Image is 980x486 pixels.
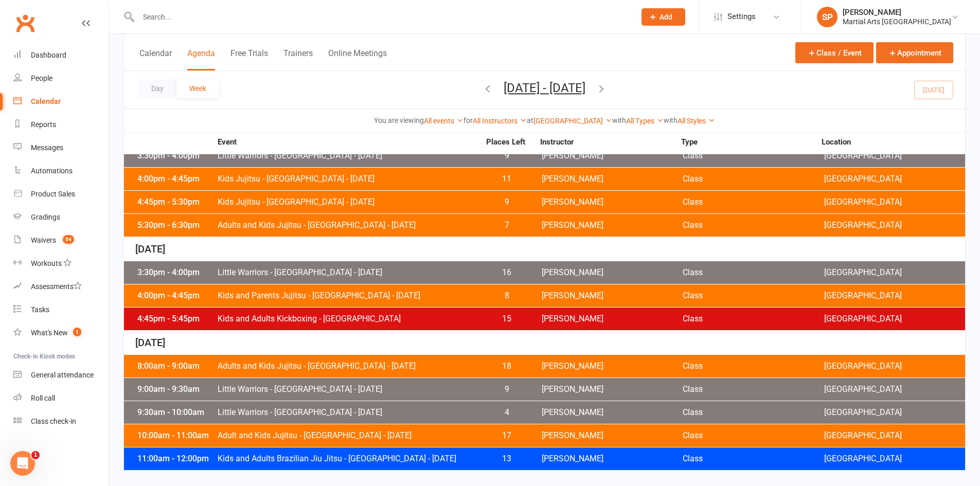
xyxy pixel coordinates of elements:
a: Roll call [13,387,109,410]
a: Class kiosk mode [13,410,109,433]
span: 4 [480,408,534,417]
div: 4:45pm - 5:45pm [135,315,217,323]
div: 3:30pm - 4:00pm [135,268,217,277]
span: Class [683,315,824,323]
span: 9 [480,152,534,160]
div: Product Sales [31,190,75,198]
span: 8 [480,292,534,300]
span: Adults and Kids Jujitsu - [GEOGRAPHIC_DATA] - [DATE] [217,221,480,229]
span: [GEOGRAPHIC_DATA] [824,431,965,440]
div: [DATE] [124,331,965,355]
span: Little Warriors - [GEOGRAPHIC_DATA] - [DATE] [217,385,480,393]
span: Class [683,175,824,183]
span: [PERSON_NAME] [542,385,683,393]
strong: at [527,116,533,124]
a: General attendance kiosk mode [13,364,109,387]
div: [DATE] [124,237,965,261]
span: 17 [480,431,534,440]
span: [PERSON_NAME] [542,268,683,277]
span: Add [660,13,672,21]
div: Waivers [31,236,56,244]
span: 15 [480,315,534,323]
span: [GEOGRAPHIC_DATA] [824,198,965,206]
div: 10:00am - 11:00am [135,431,217,440]
span: [PERSON_NAME] [542,315,683,323]
span: 7 [480,221,534,229]
button: Day [138,79,176,98]
button: Agenda [187,48,215,70]
a: Waivers 54 [13,229,109,252]
strong: Event [217,138,478,146]
span: 11 [480,175,534,183]
span: [GEOGRAPHIC_DATA] [824,362,965,370]
a: All Types [626,117,664,125]
span: Class [683,385,824,393]
span: [GEOGRAPHIC_DATA] [824,221,965,229]
span: [GEOGRAPHIC_DATA] [824,455,965,463]
span: Adults and Kids Jujitsu - [GEOGRAPHIC_DATA] - [DATE] [217,362,480,370]
span: 18 [480,362,534,370]
div: Automations [31,167,73,175]
div: 4:00pm - 4:45pm [135,175,217,183]
strong: Type [681,138,822,146]
span: [GEOGRAPHIC_DATA] [824,175,965,183]
div: Class check-in [31,417,76,425]
div: 9:00am - 9:30am [135,385,217,393]
div: 8:00am - 9:00am [135,362,217,370]
div: What's New [31,329,68,337]
div: Roll call [31,394,55,402]
span: 16 [480,268,534,277]
iframe: Intercom live chat [10,451,35,476]
button: Appointment [876,42,953,63]
div: Reports [31,120,56,129]
span: [PERSON_NAME] [542,292,683,300]
strong: Location [822,138,963,146]
div: 9:30am - 10:00am [135,408,217,417]
span: Kids and Parents Jujitsu - [GEOGRAPHIC_DATA] - [DATE] [217,292,480,300]
span: Kids Jujitsu - [GEOGRAPHIC_DATA] - [DATE] [217,175,480,183]
div: Martial Arts [GEOGRAPHIC_DATA] [843,17,951,26]
a: Gradings [13,206,109,229]
span: Kids and Adults Brazilian Jiu Jitsu - [GEOGRAPHIC_DATA] - [DATE] [217,455,480,463]
div: Tasks [31,305,49,314]
strong: You are viewing [374,116,424,124]
strong: with [664,116,678,124]
a: [GEOGRAPHIC_DATA] [533,117,612,125]
span: [PERSON_NAME] [542,152,683,160]
button: Calendar [139,48,172,70]
span: [GEOGRAPHIC_DATA] [824,152,965,160]
span: 9 [480,198,534,206]
div: Workouts [31,259,62,267]
button: Week [176,79,219,98]
div: Messages [31,143,63,152]
a: Automations [13,159,109,183]
span: Little Warriors - [GEOGRAPHIC_DATA] - [DATE] [217,408,480,417]
span: 54 [63,235,74,244]
span: [PERSON_NAME] [542,362,683,370]
div: Assessments [31,282,82,291]
span: Settings [727,5,756,28]
span: [PERSON_NAME] [542,431,683,440]
span: [GEOGRAPHIC_DATA] [824,268,965,277]
span: Class [683,268,824,277]
a: Tasks [13,298,109,321]
span: Class [683,362,824,370]
a: What's New1 [13,321,109,345]
a: Dashboard [13,44,109,67]
div: SP [817,7,838,27]
div: 3:30pm - 4:00pm [135,152,217,160]
span: Little Warriors - [GEOGRAPHIC_DATA] - [DATE] [217,152,480,160]
span: Little Warriors - [GEOGRAPHIC_DATA] - [DATE] [217,268,480,277]
span: [PERSON_NAME] [542,175,683,183]
span: Class [683,408,824,417]
span: Kids Jujitsu - [GEOGRAPHIC_DATA] - [DATE] [217,198,480,206]
div: Calendar [31,97,61,105]
div: 11:00am - 12:00pm [135,455,217,463]
div: People [31,74,52,82]
a: Reports [13,113,109,136]
span: Class [683,292,824,300]
span: Class [683,431,824,440]
a: All Styles [678,117,715,125]
span: [PERSON_NAME] [542,221,683,229]
span: 1 [73,328,81,336]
